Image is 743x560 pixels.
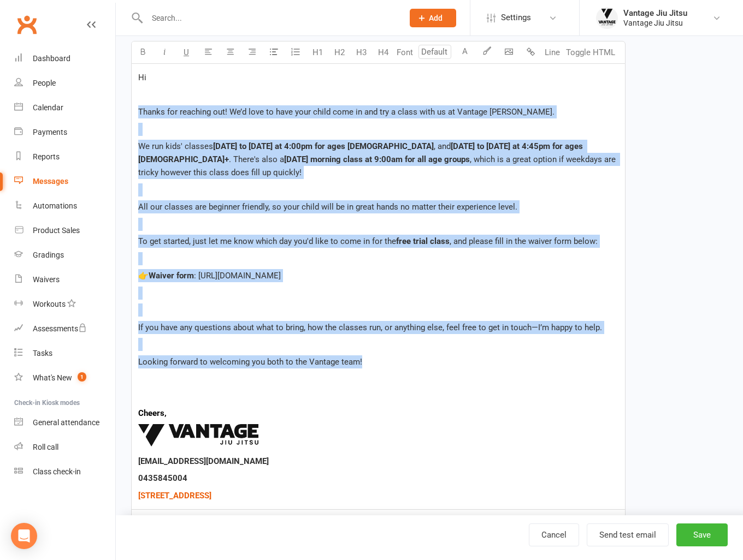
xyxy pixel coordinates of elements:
[14,218,115,243] a: Product Sales
[450,236,598,246] span: , and please fill in the waiver form below:
[14,96,115,120] a: Calendar
[14,267,115,292] a: Waivers
[14,410,115,435] a: General attendance kiosk mode
[138,271,149,281] span: 👉
[14,46,115,71] a: Dashboard
[33,349,52,358] div: Tasks
[14,317,115,341] a: Assessments
[138,456,269,466] span: ​[EMAIL_ADDRESS][DOMAIN_NAME]
[13,11,40,38] a: Clubworx
[372,41,394,63] button: H4
[138,491,211,501] span: [STREET_ADDRESS]
[33,201,77,210] div: Automations
[623,18,687,28] div: Vantage Jiu Jitsu
[33,128,67,136] div: Payments
[676,523,728,546] button: Save
[14,71,115,96] a: People
[138,202,517,212] span: All our classes are beginner friendly, so your child will be in great hands no matter their exper...
[33,443,58,451] div: Roll call
[501,5,531,30] span: Settings
[138,424,258,446] img: 0d0c7d41-d1da-4850-a800-b0f0e5c7f2f8.png
[14,435,115,460] a: Roll call
[33,103,63,112] div: Calendar
[14,169,115,194] a: Messages
[14,341,115,366] a: Tasks
[33,467,81,476] div: Class check-in
[563,41,618,63] button: Toggle HTML
[194,271,281,281] span: : [URL][DOMAIN_NAME]
[184,47,189,57] span: U
[33,226,80,235] div: Product Sales
[33,152,60,161] div: Reports
[138,73,146,82] span: Hi
[623,8,687,18] div: Vantage Jiu Jitsu
[596,7,618,29] img: thumb_image1666673915.png
[175,41,197,63] button: U
[529,523,579,546] a: Cancel
[33,373,72,382] div: What's New
[229,154,284,164] span: . There's also a
[138,323,602,332] span: If you have any questions about what to bring, how the classes run, or anything else, feel free t...
[587,523,669,546] button: Send test email
[149,271,194,281] span: Waiver form
[306,41,328,63] button: H1
[144,10,396,26] input: Search...
[33,79,56,87] div: People
[138,357,362,367] span: Looking forward to welcoming you both to the Vantage team!
[410,9,456,27] button: Add
[541,41,563,63] button: Line
[33,275,60,284] div: Waivers
[14,460,115,484] a: Class kiosk mode
[138,141,213,151] span: We run kids' classes
[14,366,115,390] a: What's New1
[396,236,450,246] span: free trial class
[138,408,167,418] span: Cheers,
[418,45,451,59] input: Default
[33,251,64,259] div: Gradings
[394,41,416,63] button: Font
[14,194,115,218] a: Automations
[11,523,37,549] div: Open Intercom Messenger
[284,154,470,164] span: [DATE] morning class at 9:00am for all age groups
[429,14,443,22] span: Add
[454,41,476,63] button: A
[33,418,99,427] div: General attendance
[33,54,70,63] div: Dashboard
[138,236,396,246] span: To get started, just let me know which day you'd like to come in for the
[33,300,66,308] div: Workouts
[138,107,555,117] span: Thanks for reaching out! We’d love to have your child come in and try a class with us at Vantage ...
[78,372,86,382] span: 1
[138,473,187,483] span: 0435845004
[33,177,68,186] div: Messages
[328,41,350,63] button: H2
[14,243,115,267] a: Gradings
[350,41,372,63] button: H3
[14,292,115,317] a: Workouts
[213,141,434,151] span: [DATE] to [DATE] at 4:00pm for ages [DEMOGRAPHIC_DATA]
[14,145,115,169] a: Reports
[33,324,87,333] div: Assessments
[14,120,115,145] a: Payments
[434,141,451,151] span: , and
